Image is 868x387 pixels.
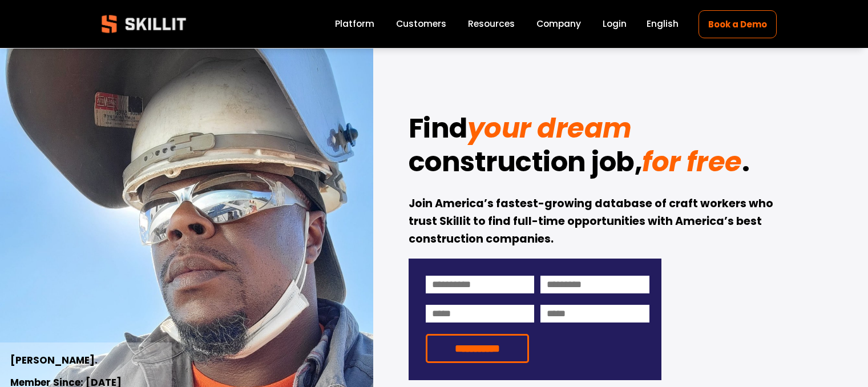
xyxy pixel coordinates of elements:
span: Resources [468,17,515,30]
a: Company [536,17,581,32]
a: Customers [396,17,446,32]
img: Skillit [92,7,196,41]
span: English [647,17,679,30]
strong: . [742,143,750,181]
em: your dream [467,109,632,147]
strong: Join America’s fastest-growing database of craft workers who trust Skillit to find full-time oppo... [409,196,776,246]
strong: Find [409,109,467,147]
a: folder dropdown [468,17,515,32]
a: Login [603,17,627,32]
div: language picker [647,17,679,32]
strong: construction job, [409,143,643,181]
a: Book a Demo [699,10,776,38]
strong: [PERSON_NAME]. [10,353,98,367]
em: for free [642,143,741,181]
a: Platform [335,17,374,32]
